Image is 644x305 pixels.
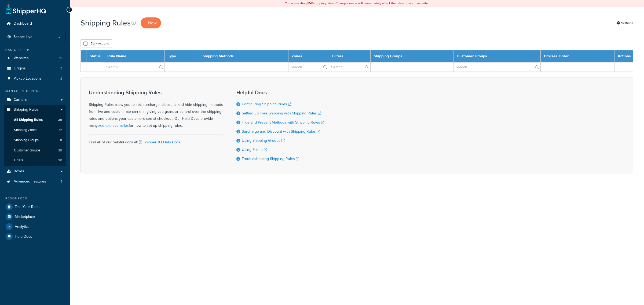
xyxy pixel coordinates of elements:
span: All Shipping Rules [14,118,43,122]
th: Status [86,50,104,62]
th: Shipping Groups [371,50,453,62]
h3: Understanding Shipping Rules [89,90,223,95]
li: Pickup Locations [4,74,66,84]
li: Customer Groups [4,146,66,155]
li: Filters [4,155,66,165]
a: Dashboard [4,19,66,29]
div: Find all of our helpful docs at: [89,135,223,146]
span: Filters [14,158,23,163]
span: Boxes [14,169,24,174]
th: Type [164,50,199,62]
a: Troubleshooting Shipping Rules [242,156,299,162]
input: Search [288,62,329,72]
h1: Shipping Rules [80,18,131,28]
span: 3 [60,66,62,71]
li: Shipping Zones [4,125,66,135]
a: Help Docs [4,232,66,241]
span: Help Docs [15,235,32,239]
span: 20 [58,158,62,163]
span: Marketplace [15,215,35,219]
button: Bulk Actions [80,39,112,47]
a: All Shipping Rules 39 [4,115,66,125]
a: Boxes [4,166,66,176]
input: Search [453,62,540,72]
span: 12 [59,128,62,132]
a: Shipping Zones 12 [4,125,66,135]
a: Using Shipping Groups [242,138,285,143]
div: Basic Setup [4,48,66,52]
span: Customer Groups [14,148,40,153]
h3: Helpful Docs [236,90,324,95]
span: 2 [60,76,62,81]
span: Test Your Rates [15,205,41,209]
th: Customer Groups [453,50,540,62]
th: Filters [329,50,370,62]
th: Process Order [540,50,614,62]
th: Shipping Methods [199,50,288,62]
input: Search [104,62,164,72]
span: Dashboard [14,21,32,26]
a: Configuring Shipping Rules [242,101,291,107]
a: Test Your Rates [4,202,66,212]
a: example scenarios [98,123,129,128]
a: Carriers [4,95,66,105]
span: Advanced Features [14,179,46,184]
th: Actions [614,50,633,62]
li: Origins [4,64,66,73]
span: Websites [14,56,29,61]
li: Advanced Features [4,177,66,187]
span: 28 [58,148,62,153]
div: Manage Shipping [4,89,66,94]
a: Shipping Groups 11 [4,135,66,145]
a: + New [141,17,161,28]
span: Scope: Live [13,35,32,39]
li: Shipping Groups [4,135,66,145]
span: Carriers [14,98,27,102]
a: Analytics [4,222,66,232]
th: Zones [288,50,329,62]
b: LIVE [307,1,313,6]
a: Settings [616,19,633,27]
span: 18 [59,56,62,61]
span: Origins [14,66,26,71]
div: Shipping Rules allow you to set, surcharge, discount, and hide shipping methods from live and cus... [89,90,223,129]
a: Using Filters [242,147,267,152]
a: Websites 18 [4,53,66,63]
th: Rule Name [104,50,165,62]
span: Shipping Groups [14,138,39,143]
a: Filters 20 [4,155,66,165]
input: Search [329,62,370,72]
span: Shipping Zones [14,128,37,132]
a: Advanced Features 5 [4,177,66,187]
span: 11 [60,138,62,143]
a: Hide and Prevent Methods with Shipping Rules [242,120,324,125]
a: Origins 3 [4,64,66,73]
a: ShipperHQ Help Docs [138,139,181,145]
span: Analytics [15,225,30,229]
span: Pickup Locations [14,76,42,81]
a: ShipperHQ Home [6,4,46,15]
li: Websites [4,53,66,63]
div: Resources [4,196,66,201]
a: Setting up Free Shipping with Shipping Rules [242,110,321,116]
a: Customer Groups 28 [4,146,66,155]
a: Marketplace [4,212,66,222]
a: Surcharge and Discount with Shipping Rules [242,129,320,134]
span: 5 [60,179,62,184]
a: Pickup Locations 2 [4,74,66,84]
span: + New [145,20,157,26]
a: Shipping Rules [4,105,66,115]
span: Shipping Rules [14,107,39,112]
li: Shipping Rules [4,105,66,166]
li: All Shipping Rules [4,115,66,125]
span: 39 [58,118,62,122]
